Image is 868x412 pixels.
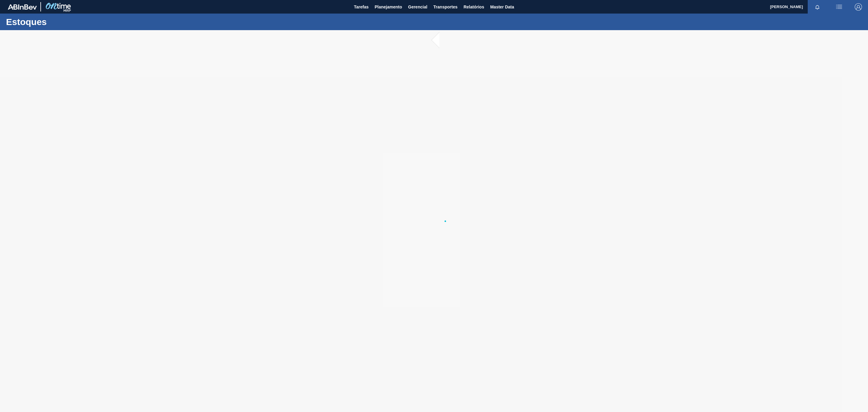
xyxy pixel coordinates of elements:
span: Master Data [490,3,514,11]
img: Logout [855,3,862,11]
span: Transportes [433,3,458,11]
span: Relatórios [464,3,484,11]
span: Planejamento [375,3,402,11]
span: Tarefas [354,3,369,11]
img: TNhmsLtSVTkK8tSr43FrP2fwEKptu5GPRR3wAAAABJRU5ErkJggg== [8,4,37,10]
span: Gerencial [408,3,427,11]
img: userActions [835,3,843,11]
button: Notificações [808,3,827,11]
h1: Estoques [6,18,113,25]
